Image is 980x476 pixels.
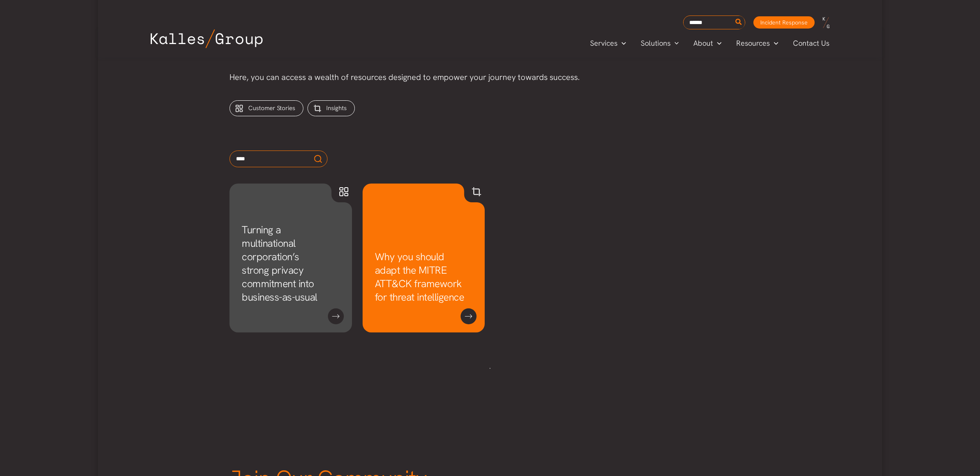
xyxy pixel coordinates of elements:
[583,37,633,49] a: ServicesMenu Toggle
[583,36,837,50] nav: Primary Site Navigation
[633,37,686,49] a: SolutionsMenu Toggle
[736,37,770,49] span: Resources
[786,37,837,49] a: Contact Us
[641,37,670,49] span: Solutions
[375,250,464,304] a: Why you should adapt the MITRE ATT&CK framework for threat intelligence
[326,104,347,112] span: Insights
[151,29,263,48] img: Kalles Group
[713,37,722,49] span: Menu Toggle
[686,37,729,49] a: AboutMenu Toggle
[753,16,815,29] a: Incident Response
[670,37,679,49] span: Menu Toggle
[729,37,786,49] a: ResourcesMenu Toggle
[248,104,295,112] span: Customer Stories
[242,223,317,304] a: Turning a multinational corporation’s strong privacy commitment into business-as-usual
[229,71,751,84] p: Here, you can access a wealth of resources designed to empower your journey towards success.
[793,37,829,49] span: Contact Us
[590,37,617,49] span: Services
[734,16,744,29] button: Search
[617,37,626,49] span: Menu Toggle
[770,37,778,49] span: Menu Toggle
[693,37,713,49] span: About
